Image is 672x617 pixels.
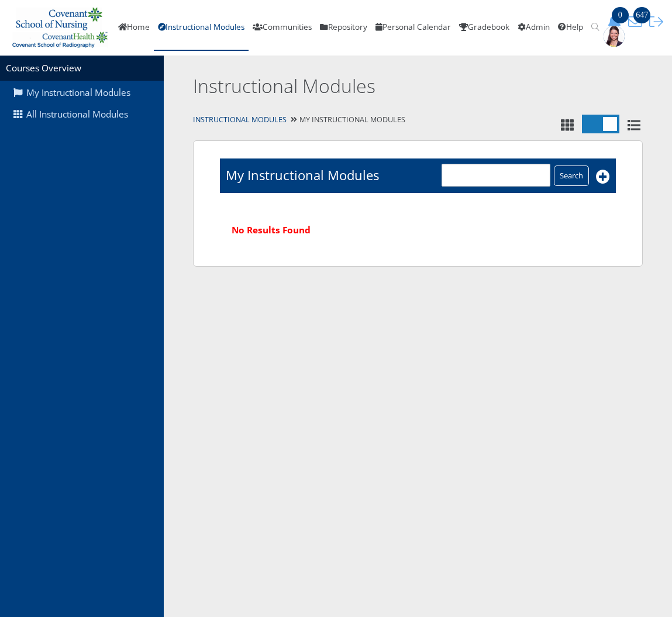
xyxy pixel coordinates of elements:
[625,119,643,132] i: List
[114,5,154,51] a: Home
[604,15,625,27] a: 0
[604,15,625,29] button: 0
[6,62,81,74] a: Courses Overview
[193,115,287,125] a: Instructional Modules
[316,5,371,51] a: Repository
[220,212,616,249] div: No Results Found
[193,73,552,99] h2: Instructional Modules
[371,5,455,51] a: Personal Calendar
[455,5,514,51] a: Gradebook
[249,5,316,51] a: Communities
[514,5,554,51] a: Admin
[154,5,249,51] a: Instructional Modules
[164,112,672,129] div: My Instructional Modules
[226,166,379,184] h1: My Instructional Modules
[625,15,646,27] a: 647
[604,26,625,47] img: 1943_125_125.jpg
[554,5,587,51] a: Help
[559,119,576,132] i: Tile
[612,7,629,23] span: 0
[554,166,589,186] input: Search
[596,170,610,184] i: Add New
[633,7,650,23] span: 647
[625,15,646,29] button: 647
